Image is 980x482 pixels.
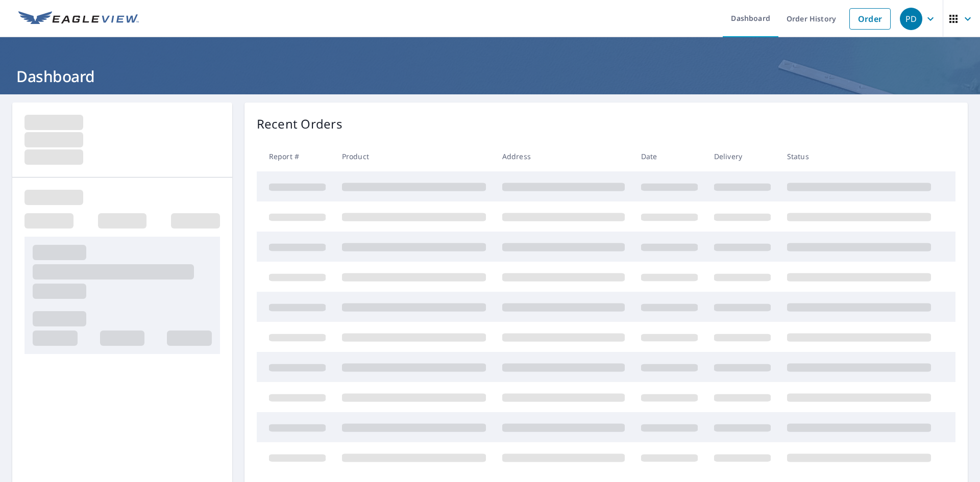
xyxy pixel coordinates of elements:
th: Address [494,141,633,171]
img: EV Logo [18,11,139,27]
th: Date [633,141,706,171]
h1: Dashboard [12,66,968,87]
th: Product [334,141,494,171]
div: PD [900,8,922,30]
p: Recent Orders [257,115,342,133]
th: Status [779,141,939,171]
a: Order [849,8,891,30]
th: Report # [257,141,334,171]
th: Delivery [706,141,779,171]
